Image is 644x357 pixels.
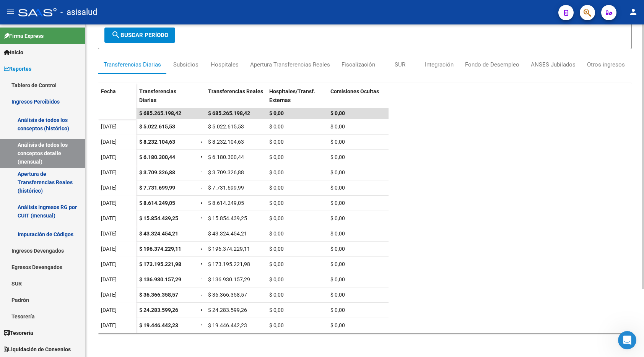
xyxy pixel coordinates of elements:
span: [DATE] [101,154,117,160]
span: $ 0,00 [269,215,284,221]
span: $ 196.374.229,11 [139,246,181,252]
span: $ 5.022.615,53 [208,123,244,130]
datatable-header-cell: Transferencias Diarias [136,83,197,115]
span: $ 0,00 [330,292,345,298]
span: Inicio [4,48,23,57]
span: Liquidación de Convenios [4,345,71,354]
span: = [200,139,203,145]
span: $ 0,00 [269,307,284,313]
span: $ 0,00 [269,185,284,191]
div: Otros ingresos [587,60,625,69]
span: $ 0,00 [330,261,345,267]
div: Subsidios [173,60,198,69]
span: $ 0,00 [330,230,345,237]
mat-icon: search [111,30,120,39]
span: = [200,169,203,175]
button: Buscar Período [104,28,175,43]
span: Firma Express [4,32,44,40]
span: - asisalud [60,4,97,21]
span: = [200,185,203,191]
span: Comisiones Ocultas [330,88,379,94]
span: $ 8.614.249,05 [139,200,175,206]
span: $ 0,00 [330,200,345,206]
div: Fondo de Desempleo [465,60,519,69]
span: = [200,123,203,130]
datatable-header-cell: Comisiones Ocultas [327,83,389,115]
mat-icon: person [629,7,638,16]
span: $ 0,00 [330,185,345,191]
span: = [200,322,203,328]
span: $ 0,00 [269,123,284,130]
span: Fecha [101,88,116,94]
span: [DATE] [101,185,117,191]
span: Transferencias Diarias [139,88,176,103]
span: [DATE] [101,246,117,252]
span: $ 196.374.229,11 [208,246,250,252]
span: = [200,292,203,298]
span: Transferencias Reales [208,88,263,94]
datatable-header-cell: Hospitales/Transf. Externas [266,83,327,115]
span: [DATE] [101,123,117,130]
span: $ 36.366.358,57 [139,292,178,298]
span: $ 24.283.599,26 [208,307,247,313]
span: $ 0,00 [269,322,284,328]
span: $ 6.180.300,44 [208,154,244,160]
span: $ 0,00 [269,292,284,298]
span: = [200,261,203,267]
span: $ 0,00 [330,246,345,252]
span: $ 5.022.615,53 [139,123,175,130]
span: [DATE] [101,276,117,282]
span: $ 173.195.221,98 [139,261,181,267]
div: SUR [395,60,405,69]
span: [DATE] [101,169,117,175]
span: [DATE] [101,215,117,221]
span: $ 43.324.454,21 [139,230,178,237]
span: $ 0,00 [330,154,345,160]
span: $ 0,00 [269,169,284,175]
span: $ 7.731.699,99 [139,185,175,191]
span: $ 0,00 [330,123,345,130]
span: [DATE] [101,200,117,206]
span: [DATE] [101,322,117,328]
span: $ 685.265.198,42 [139,110,181,116]
span: $ 685.265.198,42 [208,110,250,116]
span: = [200,230,203,237]
span: $ 8.232.104,63 [208,139,244,145]
span: $ 3.709.326,88 [139,169,175,175]
span: $ 0,00 [330,276,345,282]
span: $ 0,00 [269,200,284,206]
span: = [200,276,203,282]
span: $ 0,00 [269,261,284,267]
span: $ 0,00 [330,322,345,328]
datatable-header-cell: Fecha [98,83,136,115]
span: $ 0,00 [330,139,345,145]
span: $ 0,00 [269,246,284,252]
span: Tesorería [4,329,33,337]
span: $ 7.731.699,99 [208,185,244,191]
iframe: Intercom live chat [618,331,636,349]
mat-icon: menu [6,7,15,16]
span: $ 0,00 [269,139,284,145]
span: $ 15.854.439,25 [208,215,247,221]
div: Transferencias Diarias [104,60,161,69]
div: Integración [425,60,454,69]
span: [DATE] [101,261,117,267]
span: $ 6.180.300,44 [139,154,175,160]
span: $ 8.614.249,05 [208,200,244,206]
span: $ 0,00 [269,276,284,282]
span: $ 0,00 [269,230,284,237]
span: [DATE] [101,292,117,298]
span: $ 136.930.157,29 [139,276,181,282]
span: $ 15.854.439,25 [139,215,178,221]
span: $ 0,00 [269,110,284,116]
div: ANSES Jubilados [531,60,576,69]
div: Apertura Transferencias Reales [250,60,330,69]
span: $ 43.324.454,21 [208,230,247,237]
span: $ 173.195.221,98 [208,261,250,267]
span: [DATE] [101,307,117,313]
span: = [200,200,203,206]
span: Reportes [4,65,31,73]
span: = [200,246,203,252]
span: $ 0,00 [330,215,345,221]
span: [DATE] [101,230,117,237]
